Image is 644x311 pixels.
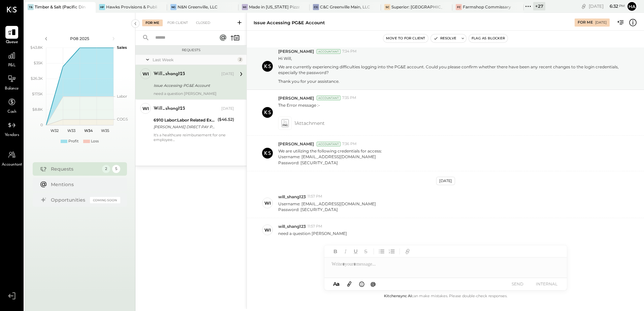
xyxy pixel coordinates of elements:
div: For Me [578,20,593,25]
span: will_shang123 [278,223,306,229]
div: Timber & Salt (Pacific Dining CA1 LLC) [35,4,86,10]
div: Requests [51,166,99,172]
div: Superior: [GEOGRAPHIC_DATA] [391,4,442,10]
text: W32 [51,128,59,133]
span: 11:57 PM [308,224,322,229]
div: Opportunities [51,197,87,203]
span: 1 Attachment [294,116,325,130]
div: HP [99,4,105,10]
div: Accountant [317,142,341,146]
div: 5 [112,165,120,173]
div: Hawks Provisions & Public House [106,4,157,10]
div: 2 [102,165,110,173]
span: [PERSON_NAME] [278,95,314,101]
text: W34 [84,128,93,133]
button: Aa [331,280,342,288]
text: $8.8K [32,107,43,112]
p: The Error message :- [278,102,320,114]
span: a [336,281,340,287]
div: T& [28,4,34,10]
div: copy link [580,3,587,10]
div: + 27 [533,2,545,10]
div: 2 [237,57,243,62]
div: Loss [91,139,99,144]
p: We are utilizing the following credentials for access: Username: [EMAIL_ADDRESS][DOMAIN_NAME] Pas... [278,148,382,165]
div: [DATE] [221,71,234,77]
div: C&C Greenville Main, LLC [320,4,370,10]
div: will_shang123 [154,71,185,77]
div: Made in [US_STATE] Pizza [GEOGRAPHIC_DATA] [249,4,300,10]
div: SC [384,4,390,10]
div: need a question [PERSON_NAME] [154,91,234,96]
button: Italic [341,247,350,256]
div: Requests [139,48,243,53]
a: Vendors [0,119,23,138]
div: 6910 Labor:Labor Related Expenses:Group Insurance [154,117,216,124]
p: We are currently experiencing difficulties logging into the PG&E account. Could you please confir... [278,64,621,75]
div: Coming Soon [90,197,120,203]
span: 11:57 PM [308,194,322,199]
div: Accountant [317,96,341,100]
a: Cash [0,96,23,115]
a: Accountant [0,148,23,168]
div: Farmshop Commissary [463,4,511,10]
text: Labor [117,94,127,99]
span: will_shang123 [278,194,306,200]
p: Thank you for your assistance. [278,78,621,84]
button: Add URL [403,247,412,256]
div: Accountant [317,49,341,54]
span: P&L [8,63,16,69]
span: Cash [7,109,16,115]
text: $43.8K [30,45,43,50]
span: Accountant [2,162,22,168]
div: [DATE] [589,3,625,9]
div: [PERSON_NAME] DIRECT PAY PHONE [GEOGRAPHIC_DATA] [154,124,216,130]
button: Strikethrough [361,247,370,256]
a: P&L [0,49,23,69]
span: @ [371,281,376,287]
span: [PERSON_NAME] [278,141,314,147]
button: Underline [351,247,360,256]
text: W33 [67,128,75,133]
text: $35K [34,61,43,65]
text: COGS [117,117,128,122]
text: Sales [117,45,127,50]
div: [DATE] [221,106,234,111]
div: CG [313,4,319,10]
span: 7:35 PM [342,95,356,101]
span: Vendors [5,132,19,138]
a: Balance [0,72,23,92]
span: 7:34 PM [342,49,357,54]
div: Issue Accessing PG&E Account [154,82,232,89]
text: $26.3K [31,76,43,81]
span: Balance [5,86,19,92]
div: wi [142,105,149,112]
button: Move to for client [383,34,428,42]
div: wi [142,71,149,77]
button: @ [368,280,378,288]
text: W35 [101,128,109,133]
div: will_shang123 [154,105,185,112]
button: Ha [626,1,637,12]
div: For Client [164,20,191,26]
div: NG [170,4,176,10]
div: Last Week [153,57,236,63]
div: Profit [68,139,78,144]
button: Resolve [431,34,459,42]
div: Mentions [51,181,117,188]
p: Hi Will, [278,56,621,61]
text: 0 [40,123,43,127]
button: Flag as Blocker [469,34,508,42]
div: Issue Accessing PG&E Account [254,20,325,26]
button: SEND [504,279,531,288]
text: $17.5K [32,92,43,96]
div: It's a healthcare reimbursement for one employee [154,133,234,142]
div: FC [456,4,462,10]
button: Unordered List [377,247,386,256]
span: [PERSON_NAME] [278,48,314,54]
a: Queue [0,26,23,45]
button: Ordered List [387,247,396,256]
button: INTERNAL [533,279,560,288]
span: 7:36 PM [342,141,357,147]
div: Mi [242,4,248,10]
